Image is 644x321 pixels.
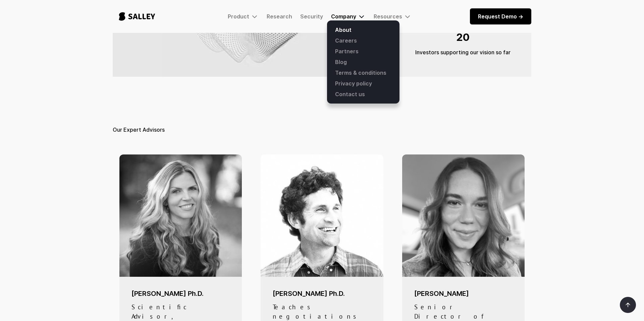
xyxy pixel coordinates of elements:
a: Privacy policy [331,78,395,89]
h5: [PERSON_NAME] Ph.D. [273,289,371,298]
a: Blog [331,57,395,67]
a: Request Demo -> [470,8,531,24]
h5: Our Expert Advisors [113,125,531,134]
div: Product [228,13,249,20]
a: About [331,24,395,35]
div: Resources [374,12,412,20]
nav: Company [327,20,399,104]
a: Terms & conditions [331,67,395,78]
a: Careers [331,35,395,46]
div: Resources [374,13,402,20]
div: 20 [407,28,519,46]
div: Investors supporting our vision so far [407,48,519,56]
a: Security [300,13,323,20]
a: home [113,5,161,27]
a: Research [267,13,292,20]
div: Product [228,12,259,20]
a: Partners [331,46,395,57]
h5: [PERSON_NAME] Ph.D. [131,289,230,298]
div: Company [331,13,356,20]
a: Contact us [331,89,395,100]
div: Company [331,12,366,20]
h5: [PERSON_NAME] [414,289,513,298]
